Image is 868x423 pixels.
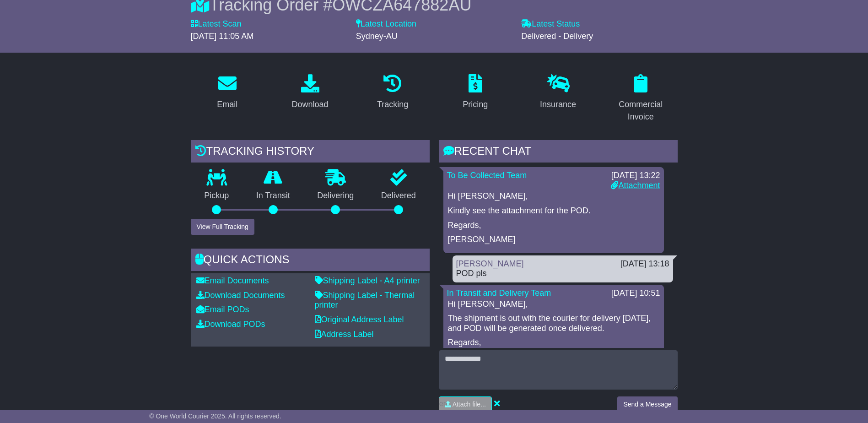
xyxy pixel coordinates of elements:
a: Shipping Label - Thermal printer [315,291,415,310]
a: In Transit and Delivery Team [447,288,551,298]
span: © One World Courier 2025. All rights reserved. [149,412,281,420]
a: Download PODs [196,320,265,329]
a: To Be Collected Team [447,171,527,180]
button: Send a Message [617,396,677,412]
a: Email Documents [196,276,269,285]
div: RECENT CHAT [439,140,678,165]
p: Regards, [448,221,659,231]
p: Hi [PERSON_NAME], [448,299,659,309]
a: Commercial Invoice [604,71,678,126]
div: Quick Actions [191,249,430,273]
span: [DATE] 11:05 AM [191,32,254,41]
div: POD pls [456,269,669,279]
p: Regards, Irinn [448,338,659,358]
a: Original Address Label [315,315,404,324]
a: [PERSON_NAME] [456,259,524,268]
div: Tracking history [191,140,430,165]
div: [DATE] 13:18 [620,259,669,269]
a: Shipping Label - A4 printer [315,276,420,285]
p: Delivering [304,191,368,201]
a: Attachment [611,181,660,190]
p: In Transit [243,191,304,201]
a: Email PODs [196,305,249,314]
a: Download Documents [196,291,285,300]
p: Pickup [191,191,243,201]
p: [PERSON_NAME] [448,235,659,245]
a: Address Label [315,330,374,339]
div: Insurance [540,98,576,111]
p: Delivered [367,191,430,201]
p: The shipment is out with the courier for delivery [DATE], and POD will be generated once delivered. [448,314,659,333]
div: Commercial Invoice [610,98,672,123]
span: Delivered - Delivery [521,32,593,41]
a: Pricing [457,71,494,114]
div: Pricing [463,98,488,111]
a: Download [286,71,334,114]
a: Email [211,71,243,114]
div: [DATE] 13:22 [611,171,660,181]
label: Latest Location [356,19,416,29]
a: Tracking [371,71,414,114]
label: Latest Status [521,19,580,29]
div: Tracking [377,98,408,111]
label: Latest Scan [191,19,242,29]
button: View Full Tracking [191,219,254,235]
p: Kindly see the attachment for the POD. [448,206,659,216]
p: Hi [PERSON_NAME], [448,191,659,201]
div: [DATE] 10:51 [611,288,660,298]
div: Download [291,98,328,111]
a: Insurance [534,71,582,114]
span: Sydney-AU [356,32,398,41]
div: Email [217,98,237,111]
